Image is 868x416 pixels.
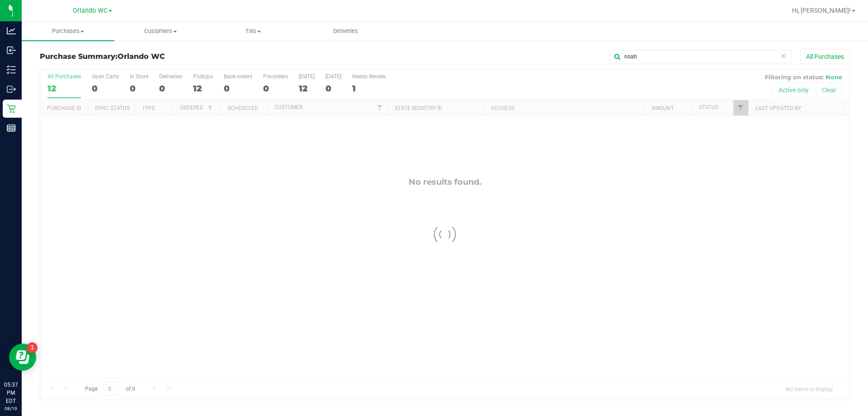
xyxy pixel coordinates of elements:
inline-svg: Retail [7,104,16,113]
p: 05:37 PM EDT [4,381,18,405]
a: Customers [114,22,207,41]
iframe: Resource center [9,344,36,371]
span: Customers [115,27,207,35]
span: Hi, [PERSON_NAME]! [792,7,851,14]
inline-svg: Inbound [7,46,16,55]
button: All Purchases [800,49,850,64]
span: Orlando WC [118,52,165,61]
span: Deliveries [321,27,370,35]
inline-svg: Outbound [7,85,16,94]
span: Orlando WC [73,7,108,14]
inline-svg: Inventory [7,65,16,74]
a: Deliveries [299,22,392,41]
span: Purchases [22,27,114,35]
p: 08/19 [4,405,18,412]
span: Tills [208,27,299,35]
a: Purchases [22,22,114,41]
a: Tills [207,22,300,41]
inline-svg: Reports [7,124,16,133]
input: Search Purchase ID, Original ID, State Registry ID or Customer Name... [610,50,791,63]
h3: Purchase Summary: [40,53,310,61]
iframe: Resource center unread badge [27,342,38,353]
inline-svg: Analytics [7,26,16,35]
span: Clear [780,50,787,62]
